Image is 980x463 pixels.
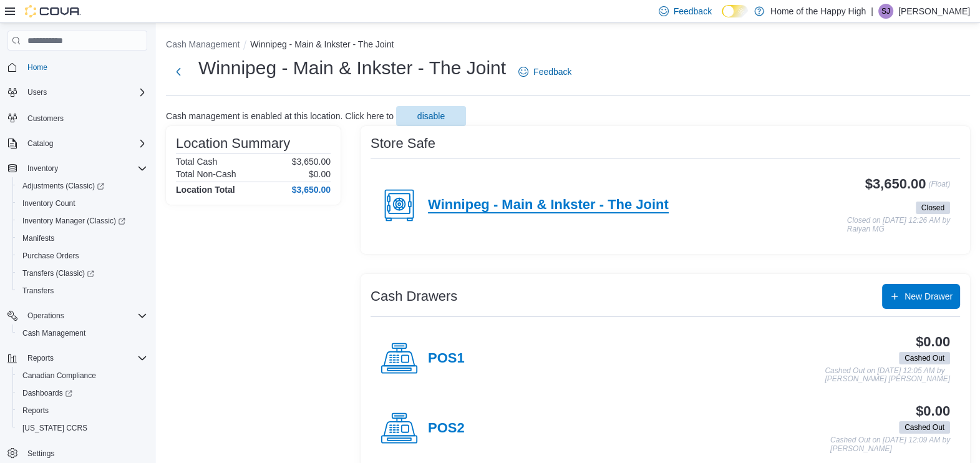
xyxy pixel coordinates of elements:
span: Inventory [27,163,58,173]
button: New Drawer [882,284,960,309]
span: Reports [22,351,147,366]
h6: Total Non-Cash [176,169,236,179]
span: Canadian Compliance [17,368,147,383]
p: Cashed Out on [DATE] 12:05 AM by [PERSON_NAME] [PERSON_NAME] [825,367,950,384]
p: Closed on [DATE] 12:26 AM by Raiyan MG [847,217,950,233]
button: Inventory [22,161,63,176]
a: Cash Management [17,326,90,341]
h4: Winnipeg - Main & Inkster - The Joint [428,197,669,213]
span: Feedback [674,5,712,17]
h3: Location Summary [176,136,290,151]
h6: Total Cash [176,157,217,167]
span: Home [27,62,47,72]
span: Transfers [22,286,54,296]
span: Users [22,85,147,100]
button: Reports [22,351,59,366]
span: Reports [27,353,54,363]
span: Inventory Manager (Classic) [17,213,147,228]
span: Cash Management [17,326,147,341]
span: New Drawer [905,290,953,303]
button: Inventory [2,160,152,177]
a: Canadian Compliance [17,368,101,383]
h3: $0.00 [916,404,950,419]
span: disable [417,110,445,122]
span: Operations [27,311,64,321]
h4: POS1 [428,351,465,367]
span: Catalog [27,139,53,149]
span: Washington CCRS [17,421,147,436]
a: Settings [22,446,59,461]
input: Dark Mode [722,5,748,18]
span: Manifests [17,231,147,246]
span: Dark Mode [722,17,722,18]
span: Dashboards [17,386,147,401]
p: (Float) [928,177,950,199]
button: Cash Management [12,324,152,342]
span: Customers [22,110,147,125]
a: Adjustments (Classic) [12,177,152,195]
h3: $0.00 [916,334,950,349]
div: Sabreena Jones-Derochie [878,4,893,19]
a: Purchase Orders [17,248,84,263]
a: [US_STATE] CCRS [17,421,92,436]
button: Customers [2,109,152,127]
button: Canadian Compliance [12,367,152,384]
button: Next [166,59,191,84]
span: Operations [22,308,147,323]
span: Inventory Count [22,198,75,208]
button: Winnipeg - Main & Inkster - The Joint [250,39,394,49]
a: Inventory Count [17,196,80,211]
p: Cashed Out on [DATE] 12:09 AM by [PERSON_NAME] [830,436,950,453]
a: Feedback [513,59,576,84]
span: Catalog [22,136,147,151]
button: Settings [2,444,152,462]
span: Cashed Out [899,421,950,434]
span: Purchase Orders [17,248,147,263]
button: Operations [2,307,152,324]
a: Home [22,60,52,75]
span: Reports [22,406,49,416]
span: Cashed Out [905,422,944,433]
h4: $3,650.00 [292,185,331,195]
span: Feedback [533,66,571,78]
button: Reports [12,402,152,419]
span: Inventory Manager (Classic) [22,216,125,226]
a: Dashboards [12,384,152,402]
span: Adjustments (Classic) [22,181,104,191]
h3: Store Safe [371,136,435,151]
span: Settings [22,446,147,461]
span: Transfers [17,283,147,298]
span: Closed [916,202,950,214]
span: Purchase Orders [22,251,79,261]
span: Transfers (Classic) [17,266,147,281]
button: Inventory Count [12,195,152,212]
h4: Location Total [176,185,235,195]
button: Manifests [12,230,152,247]
p: | [871,4,873,19]
button: Cash Management [166,39,240,49]
button: Users [2,84,152,101]
span: Cashed Out [899,352,950,364]
span: Adjustments (Classic) [17,178,147,193]
button: Reports [2,349,152,367]
button: disable [396,106,466,126]
span: Canadian Compliance [22,371,96,381]
span: SJ [881,4,890,19]
span: Dashboards [22,388,72,398]
span: Manifests [22,233,54,243]
span: Cash Management [22,328,85,338]
span: Reports [17,403,147,418]
nav: An example of EuiBreadcrumbs [166,38,970,53]
button: Catalog [2,135,152,152]
button: Catalog [22,136,58,151]
h1: Winnipeg - Main & Inkster - The Joint [198,56,506,80]
a: Inventory Manager (Classic) [17,213,130,228]
p: Home of the Happy High [770,4,866,19]
img: Cova [25,5,81,17]
h4: POS2 [428,421,465,437]
span: Inventory [22,161,147,176]
span: [US_STATE] CCRS [22,423,87,433]
span: Home [22,59,147,75]
h3: Cash Drawers [371,289,457,304]
span: Users [27,87,47,97]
